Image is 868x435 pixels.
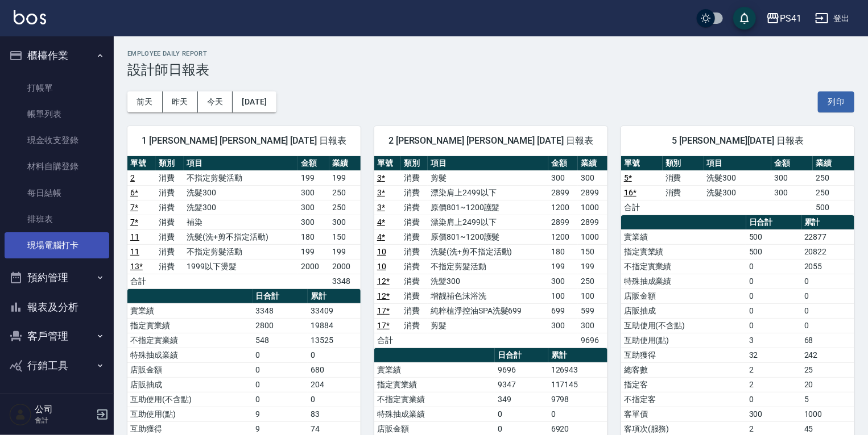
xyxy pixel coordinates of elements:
td: 消費 [663,185,704,200]
td: 指定實業績 [621,244,746,259]
td: 特殊抽成業績 [374,407,495,421]
td: 1999以下燙髮 [184,259,298,274]
td: 不指定實業績 [127,333,253,348]
td: 199 [298,244,329,259]
td: 2055 [801,259,854,274]
td: 2 [746,362,801,377]
th: 日合計 [746,215,801,230]
td: 互助使用(點) [127,407,253,421]
td: 2 [746,377,801,392]
td: 0 [308,348,361,362]
td: 0 [495,407,548,421]
th: 項目 [184,156,298,171]
td: 0 [746,274,801,288]
td: 9347 [495,377,548,392]
td: 0 [801,274,854,288]
td: 300 [548,318,578,333]
td: 不指定客 [621,392,746,407]
td: 204 [308,377,361,392]
td: 199 [329,244,361,259]
th: 業績 [813,156,854,171]
td: 互助使用(不含點) [127,392,253,407]
td: 0 [801,303,854,318]
td: 消費 [156,170,184,185]
td: 合計 [621,200,663,215]
a: 現金收支登錄 [5,127,109,153]
a: 2 [130,173,135,182]
td: 5 [801,392,854,407]
th: 日合計 [495,348,548,363]
td: 300 [329,215,361,229]
td: 0 [308,392,361,407]
td: 消費 [401,303,428,318]
td: 洗髮300 [428,274,548,288]
button: 行銷工具 [5,351,109,380]
th: 類別 [156,156,184,171]
td: 19884 [308,318,361,333]
img: Logo [14,10,46,24]
td: 83 [308,407,361,421]
td: 100 [578,288,607,303]
td: 消費 [156,200,184,215]
span: 5 [PERSON_NAME][DATE] 日報表 [635,135,841,147]
td: 消費 [401,288,428,303]
a: 現場電腦打卡 [5,232,109,258]
td: 349 [495,392,548,407]
th: 項目 [428,156,548,171]
th: 累計 [548,348,607,363]
td: 13525 [308,333,361,348]
td: 原價801~1200護髮 [428,229,548,244]
td: 250 [813,185,854,200]
td: 消費 [401,259,428,274]
td: 不指定剪髮活動 [184,170,298,185]
td: 0 [253,377,308,392]
td: 2899 [548,215,578,229]
td: 0 [801,288,854,303]
td: 店販抽成 [127,377,253,392]
td: 0 [746,259,801,274]
table: a dense table [374,156,607,348]
button: 櫃檯作業 [5,41,109,70]
td: 0 [253,392,308,407]
td: 126943 [548,362,607,377]
td: 150 [329,229,361,244]
td: 9798 [548,392,607,407]
td: 250 [813,170,854,185]
td: 原價801~1200護髮 [428,200,548,215]
td: 實業績 [621,229,746,244]
td: 9 [253,407,308,421]
td: 消費 [401,274,428,288]
th: 金額 [548,156,578,171]
h5: 公司 [35,404,93,415]
td: 不指定實業績 [374,392,495,407]
td: 300 [298,200,329,215]
a: 10 [377,247,386,256]
a: 排班表 [5,206,109,232]
td: 實業績 [127,303,253,318]
td: 實業績 [374,362,495,377]
td: 599 [578,303,607,318]
th: 累計 [308,289,361,304]
td: 消費 [401,170,428,185]
td: 消費 [401,185,428,200]
td: 300 [548,170,578,185]
td: 500 [746,244,801,259]
td: 199 [548,259,578,274]
td: 店販金額 [127,362,253,377]
th: 金額 [298,156,329,171]
td: 消費 [156,259,184,274]
td: 1000 [801,407,854,421]
td: 總客數 [621,362,746,377]
td: 不指定剪髮活動 [184,244,298,259]
a: 帳單列表 [5,101,109,127]
td: 補染 [184,215,298,229]
td: 客單價 [621,407,746,421]
td: 0 [746,288,801,303]
td: 199 [578,259,607,274]
td: 洗髮300 [704,185,772,200]
th: 類別 [663,156,704,171]
td: 1000 [578,200,607,215]
td: 洗髮300 [184,185,298,200]
td: 250 [329,185,361,200]
td: 300 [298,215,329,229]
